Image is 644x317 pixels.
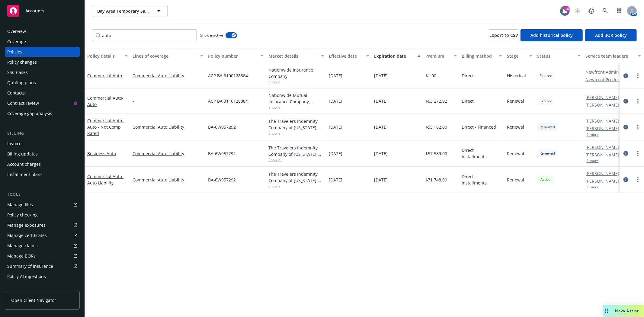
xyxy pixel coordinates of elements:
span: Active [540,177,552,182]
a: Commercial Auto [87,174,123,186]
div: Policy AI ingestions [7,272,46,281]
span: Show all [268,131,324,136]
a: [PERSON_NAME] [585,102,619,108]
a: more [634,123,642,131]
div: Effective date [329,53,363,59]
a: circleInformation [622,150,630,157]
div: Status [537,53,574,59]
span: [DATE] [329,177,342,183]
div: Premium [425,53,450,59]
button: 1 more [587,133,599,136]
span: [DATE] [329,98,342,104]
a: [PERSON_NAME] [585,170,619,177]
a: Commercial Auto Liability [133,177,203,183]
span: BA-6W957292 [208,124,236,130]
div: Account charges [7,159,41,169]
a: Contract review [5,98,80,108]
a: Manage claims [5,241,80,251]
span: - Auto - Not Comp Rated [87,118,123,136]
span: [DATE] [329,124,342,130]
div: Coverage [7,37,26,46]
span: - [133,98,134,104]
a: [PERSON_NAME] [585,144,619,150]
div: Stage [507,53,526,59]
div: Coverage gap analysis [7,109,52,118]
span: Renewal [507,150,524,157]
span: Direct - Installments [462,173,502,186]
div: Lines of coverage [133,53,197,59]
div: Drag to move [603,305,610,317]
a: Policy changes [5,57,80,67]
a: Report a Bug [585,5,598,17]
div: The Travelers Indemnity Company of [US_STATE], Travelers Insurance [268,145,324,157]
span: $71,748.00 [425,177,447,183]
a: Contacts [5,88,80,98]
a: Accounts [5,2,80,19]
span: Renewed [540,151,555,156]
span: ACP BA 3110128884 [208,98,248,104]
a: Newfront Producer [585,76,624,83]
a: Installment plans [5,170,80,179]
input: Filter by keyword... [92,29,197,41]
a: Manage exposures [5,220,80,230]
div: Invoices [7,139,24,149]
span: BA-6W957292 [208,150,236,157]
div: Manage certificates [7,231,47,240]
a: [PERSON_NAME] [585,125,619,132]
a: Billing updates [5,149,80,159]
a: Commercial Auto [87,95,123,107]
a: Manage BORs [5,251,80,261]
span: [DATE] [374,98,388,104]
div: Quoting plans [7,78,36,88]
div: Policies [7,47,22,57]
button: Add BOR policy [585,29,637,41]
button: Policy details [85,49,130,63]
div: The Travelers Indemnity Company of [US_STATE], Travelers Insurance [268,118,324,131]
span: [DATE] [374,150,388,157]
div: Expiration date [374,53,414,59]
span: Add BOR policy [595,32,627,38]
div: Policy details [87,53,121,59]
button: Policy number [206,49,266,63]
a: Search [599,5,611,17]
span: ACP BA 3100128884 [208,72,248,79]
button: Export to CSV [489,29,518,41]
a: Manage files [5,200,80,210]
span: Add historical policy [530,32,573,38]
span: Direct [462,72,474,79]
span: Renewal [507,98,524,104]
button: Stage [505,49,535,63]
span: Historical [507,72,526,79]
a: Account charges [5,159,80,169]
div: SSC Cases [7,68,28,77]
a: Coverage gap analysis [5,109,80,118]
div: Billing updates [7,149,38,159]
a: Quoting plans [5,78,80,88]
button: 1 more [587,185,599,189]
span: Show all [268,105,324,110]
span: Direct - Installments [462,147,502,160]
a: circleInformation [622,123,630,131]
span: Nova Assist [615,308,639,313]
span: $57,589.00 [425,150,447,157]
div: Billing [5,130,80,136]
span: - Auto Liability [87,174,123,186]
span: Renewal [507,177,524,183]
button: Lines of coverage [130,49,206,63]
a: Policies [5,47,80,57]
a: more [634,176,642,183]
span: [DATE] [329,72,342,79]
a: circleInformation [622,176,630,183]
a: Commercial Auto [87,73,122,78]
span: Direct - Financed [462,124,496,130]
div: Summary of insurance [7,261,53,271]
span: $55,162.00 [425,124,447,130]
button: 1 more [587,159,599,163]
a: Summary of insurance [5,261,80,271]
a: Business Auto [87,151,116,156]
span: Expired [540,98,552,104]
span: Accounts [25,8,44,13]
span: Renewed [540,124,555,130]
span: Show all [268,157,324,162]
